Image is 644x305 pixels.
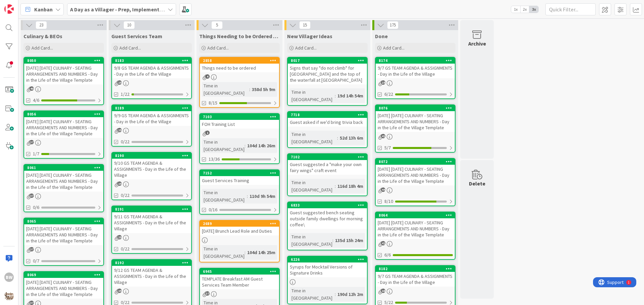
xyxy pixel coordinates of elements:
[209,156,220,163] span: 13/36
[112,105,191,126] div: 81899/9 GS TEAM AGENDA & ASSIGNMENTS - Day in the Life of the Village
[529,6,538,13] span: 3x
[375,212,455,260] a: 8064[DATE] [DATE] CULINARY - SEATING ARRANGEMENTS AND NUMBERS - Day in the Life of the Village Te...
[117,80,122,85] span: 19
[384,91,393,98] span: 6/22
[34,5,53,13] span: Kanban
[24,58,103,64] div: 8050
[338,134,365,142] div: 52d 13h 6m
[200,64,279,72] div: Things need to be ordered
[27,58,103,63] div: 8050
[112,206,191,233] div: 81919/11 GS TEAM AGENDA & ASSIGNMENTS - Day in the Life of the Village
[30,301,34,305] span: 37
[30,86,34,91] span: 40
[24,117,103,138] div: [DATE] [DATE] CULINARY - SEATING ARRANGEMENTS AND NUMBERS - Day in the Life of the Village Template
[203,269,279,274] div: 6945
[379,106,455,110] div: 8076
[288,112,367,127] div: 7718Guest asked if we'd bring trivia back
[384,198,393,205] span: 8/10
[287,202,368,250] a: 6833Guest suggested bench seating outside family dwellings for morning coffee\Time in [GEOGRAPHIC...
[24,218,103,224] div: 8065
[111,57,192,99] a: 81839/8 GS TEAM AGENDA & ASSIGNMENTS - Day in the Life of the Village1/22
[30,194,34,198] span: 37
[203,115,279,119] div: 7103
[387,21,398,29] span: 175
[24,111,103,138] div: 8056[DATE] [DATE] CULINARY - SEATING ARRANGEMENTS AND NUMBERS - Day in the Life of the Village Te...
[207,45,229,51] span: Add Card...
[288,154,367,160] div: 7102
[290,88,335,103] div: Time in [GEOGRAPHIC_DATA]
[250,86,277,93] div: 358d 5h 9m
[336,291,365,298] div: 190d 12h 2m
[33,204,39,211] span: 0/6
[376,58,455,64] div: 8174
[287,256,368,304] a: 6226Syrups for Mocktail Versions of Signature DrinksTime in [GEOGRAPHIC_DATA]:190d 12h 2m
[112,153,191,159] div: 8190
[27,112,103,117] div: 8056
[520,6,529,13] span: 2x
[288,256,367,277] div: 6226Syrups for Mocktail Versions of Signature Drinks
[117,128,122,132] span: 19
[24,224,103,245] div: [DATE] [DATE] CULINARY - SEATING ARRANGEMENTS AND NUMBERS - Day in the Life of the Village Template
[379,266,455,271] div: 8182
[27,219,103,224] div: 8065
[379,159,455,164] div: 8072
[332,237,333,244] span: :
[248,193,277,200] div: 110d 9h 54m
[209,206,217,213] span: 0/16
[112,260,191,287] div: 81929/12 GS TEAM AGENDA & ASSIGNMENTS - Day in the Life of the Village
[246,249,277,256] div: 104d 14h 25m
[376,165,455,185] div: [DATE] [DATE] CULINARY - SEATING ARRANGEMENTS AND NUMBERS - Day in the Life of the Village Template
[112,266,191,287] div: 9/12 GS TEAM AGENDA & ASSIGNMENTS - Day in the Life of the Village
[200,58,279,72] div: 2858Things need to be ordered
[290,233,332,248] div: Time in [GEOGRAPHIC_DATA]
[200,170,279,185] div: 7152Guest Services Training
[468,40,486,48] div: Archive
[375,57,455,99] a: 81749/7 GS TEAM AGENDA & ASSIGNMENTS - Day in the Life of the Village6/22
[23,164,104,212] a: 8061[DATE] [DATE] CULINARY - SEATING ARRANGEMENTS AND NUMBERS - Day in the Life of the Village Te...
[27,165,103,170] div: 8061
[381,134,385,138] span: 41
[115,106,191,110] div: 8189
[288,58,367,84] div: 8017Signs that say "do not climb" for [GEOGRAPHIC_DATA] and the top of the waterfall at [GEOGRAPH...
[288,202,367,229] div: 6833Guest suggested bench seating outside family dwellings for morning coffee\
[290,179,335,194] div: Time in [GEOGRAPHIC_DATA]
[469,179,485,187] div: Delete
[24,165,103,192] div: 8061[DATE] [DATE] CULINARY - SEATING ARRANGEMENTS AND NUMBERS - Day in the Life of the Village Te...
[112,153,191,179] div: 81909/10 GS TEAM AGENDA & ASSIGNMENTS - Day in the Life of the Village
[4,273,14,282] div: BW
[203,221,279,226] div: 2689
[199,57,280,108] a: 2858Things need to be orderedTime in [GEOGRAPHIC_DATA]:358d 5h 9m8/15
[205,131,210,135] span: 1
[200,221,279,235] div: 2689[DATE] Brunch Lead Role and Duties
[203,171,279,175] div: 7152
[205,74,210,79] span: 4
[200,120,279,129] div: FOH Training List
[200,114,279,129] div: 7103FOH Training List
[376,111,455,132] div: [DATE] [DATE] CULINARY - SEATING ARRANGEMENTS AND NUMBERS - Day in the Life of the Village Template
[384,251,391,258] span: 6/6
[23,110,104,159] a: 8056[DATE] [DATE] CULINARY - SEATING ARRANGEMENTS AND NUMBERS - Day in the Life of the Village Te...
[336,92,365,99] div: 19d 14h 54m
[384,144,391,151] span: 5/7
[290,131,337,145] div: Time in [GEOGRAPHIC_DATA]
[27,273,103,277] div: 8069
[288,64,367,84] div: Signs that say "do not climb" for [GEOGRAPHIC_DATA] and the top of the waterfall at [GEOGRAPHIC_D...
[32,45,53,51] span: Add Card...
[299,21,311,29] span: 15
[200,114,279,120] div: 7103
[112,58,191,78] div: 81839/8 GS TEAM AGENDA & ASSIGNMENTS - Day in the Life of the Village
[376,272,455,287] div: 9/7 GS TEAM AGENDA & ASSIGNMENTS - Day in the Life of the Village
[288,118,367,127] div: Guest asked if we'd bring trivia back
[4,291,14,301] img: avatar
[336,182,365,190] div: 116d 18h 4m
[376,212,455,239] div: 8064[DATE] [DATE] CULINARY - SEATING ARRANGEMENTS AND NUMBERS - Day in the Life of the Village Te...
[288,58,367,64] div: 8017
[376,266,455,287] div: 81829/7 GS TEAM AGENDA & ASSIGNMENTS - Day in the Life of the Village
[70,6,190,13] b: A Day as a Villager - Prep, Implement and Execute
[23,33,62,40] span: Culinary & BEOs
[247,193,248,200] span: :
[511,6,520,13] span: 1x
[291,58,367,63] div: 8017
[24,272,103,299] div: 8069[DATE] [DATE] CULINARY - SEATING ARRANGEMENTS AND NUMBERS - Day in the Life of the Village Te...
[121,245,129,252] span: 0/22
